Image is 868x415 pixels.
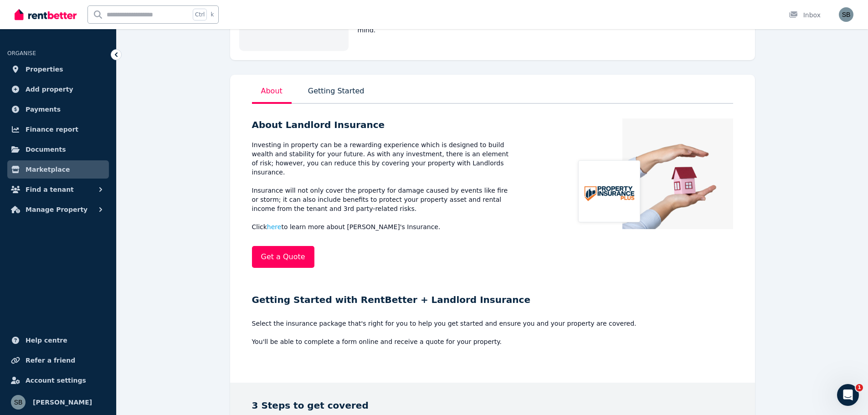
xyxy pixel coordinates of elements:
p: Getting Started with RentBetter + Landlord Insurance [252,293,733,306]
span: Account settings [26,375,86,386]
span: k [211,11,214,18]
a: Properties [7,60,109,78]
span: Documents [26,144,66,155]
span: 1 [856,384,863,391]
p: Investing in property can be a rewarding experience which is designed to build wealth and stabili... [252,140,514,231]
span: ORGANISE [7,50,36,56]
p: Select the insurance package that's right for you to help you get started and ensure you and your... [252,319,733,346]
a: Help centre [7,331,109,349]
span: Find a tenant [26,184,74,195]
span: Refer a friend [26,355,75,366]
span: Help centre [26,335,67,346]
span: Ctrl [193,9,207,20]
span: Properties [26,64,63,75]
iframe: Intercom live chat [837,384,859,406]
span: Manage Property [26,204,87,215]
img: Sam Berrell [11,395,26,410]
span: Payments [26,104,61,115]
h5: About Landlord Insurance [252,118,514,131]
a: Refer a friend [7,351,109,369]
p: About [252,84,292,104]
span: Finance report [26,124,78,135]
a: Add property [7,80,109,98]
span: Add property [26,84,73,95]
span: [PERSON_NAME] [33,397,92,408]
button: Manage Property [7,200,109,219]
a: Payments [7,100,109,118]
a: Finance report [7,120,109,138]
a: Account settings [7,371,109,389]
img: Sam Berrell [839,7,853,22]
a: Documents [7,140,109,159]
div: Inbox [789,10,821,20]
img: Landlord Insurance [573,118,733,229]
a: Marketplace [7,160,109,179]
button: Find a tenant [7,180,109,199]
span: Marketplace [26,164,70,175]
p: Getting Started [306,84,366,104]
a: Get a Quote [252,246,314,268]
p: 3 Steps to get covered [252,399,733,412]
img: RentBetter [15,8,77,21]
a: here [267,223,282,231]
